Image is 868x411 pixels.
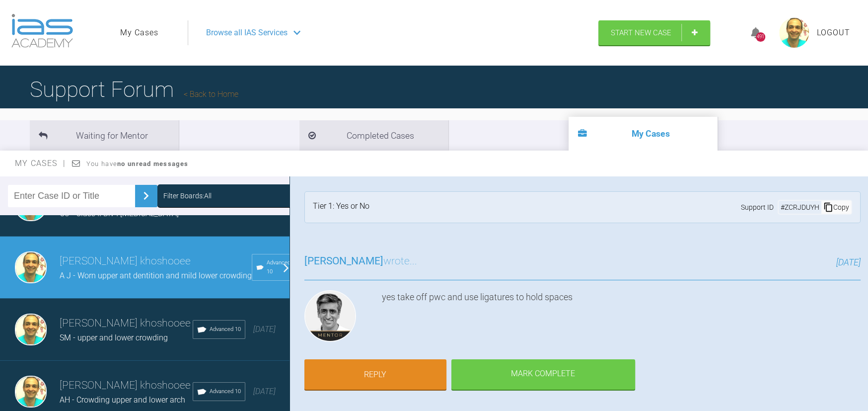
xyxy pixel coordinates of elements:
[611,28,671,37] span: Start New Case
[817,26,850,39] a: Logout
[60,395,185,405] span: AH - Crowding upper and lower arch
[30,120,179,151] li: Waiting for Mentor
[138,188,154,204] img: chevronRight.28bd32b0.svg
[30,72,238,107] h1: Support Forum
[382,290,861,346] div: yes take off pwc and use ligatures to hold spaces
[86,160,188,167] span: You have
[779,202,821,213] div: # ZCRJDUYH
[210,387,241,396] span: Advanced 10
[569,117,718,151] li: My Cases
[60,271,252,280] span: A J - Worn upper ant dentition and mild lower crowding
[313,200,369,215] div: Tier 1: Yes or No
[598,20,710,45] a: Start New Case
[8,185,135,207] input: Enter Case ID or Title
[836,257,861,267] span: [DATE]
[163,190,212,201] div: Filter Boards: All
[60,333,168,342] span: SM - upper and lower crowding
[253,325,276,334] span: [DATE]
[60,377,193,394] h3: [PERSON_NAME] khoshooee
[304,290,356,342] img: Asif Chatoo
[15,376,47,408] img: Behrooz khoshooee
[304,255,383,267] span: [PERSON_NAME]
[756,32,765,42] div: 491
[451,359,635,390] div: Mark Complete
[267,258,292,276] span: Advanced 10
[15,159,66,168] span: My Cases
[11,14,73,48] img: logo-light.3e3ef733.png
[206,26,288,39] span: Browse all IAS Services
[210,325,241,334] span: Advanced 10
[60,315,193,332] h3: [PERSON_NAME] khoshooee
[253,387,276,396] span: [DATE]
[117,160,188,167] strong: no unread messages
[304,253,417,270] h3: wrote...
[304,359,446,390] a: Reply
[184,89,238,99] a: Back to Home
[120,26,158,39] a: My Cases
[60,253,252,270] h3: [PERSON_NAME] khoshooee
[15,251,47,283] img: Behrooz khoshooee
[741,202,774,213] span: Support ID
[15,314,47,345] img: Behrooz khoshooee
[299,120,448,151] li: Completed Cases
[821,201,851,214] div: Copy
[779,18,809,48] img: profile.png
